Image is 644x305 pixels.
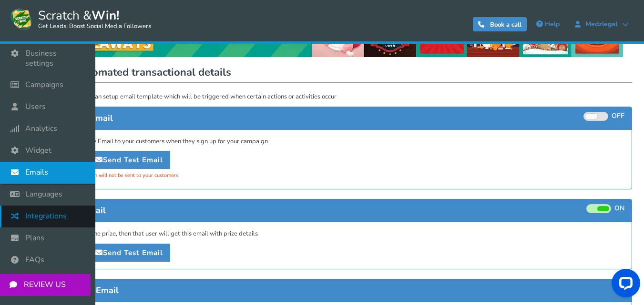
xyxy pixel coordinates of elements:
[88,151,170,169] a: Send Test Email
[25,189,62,199] span: Languages
[25,233,44,243] span: Plans
[25,211,67,221] span: Integrations
[490,20,521,29] span: Book a call
[581,20,622,28] span: Medzlegal
[92,7,119,24] strong: Win!
[50,137,624,147] p: Send a Welcome Email to your customers when they sign up for your campaign
[25,49,86,69] span: Business settings
[614,204,624,213] span: ON
[25,146,51,156] span: Widget
[10,7,151,31] a: Scratch &Win! Get Leads, Boost Social Media Followers
[473,17,527,31] a: Book a call
[24,280,66,290] span: REVIEW US
[42,92,632,102] p: In this section you can setup email template which will be triggered when certain actions or acti...
[50,229,624,239] p: If the user won the prize, then that user will get this email with prize details
[33,7,151,31] span: Scratch &
[545,20,560,29] span: Help
[10,7,33,31] img: Scratch and Win
[25,167,48,177] span: Emails
[38,23,151,30] small: Get Leads, Boost Social Media Followers
[88,244,170,262] a: Send Test Email
[612,111,624,120] span: OFF
[25,80,63,90] span: Campaigns
[532,17,564,32] a: Help
[604,265,644,305] iframe: LiveChat chat widget
[25,255,44,265] span: FAQs
[42,64,632,83] h1: Set up automated transactional details
[25,102,46,112] span: Users
[57,172,180,179] span: Email notification will not be sent to your customers.
[25,124,57,134] span: Analytics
